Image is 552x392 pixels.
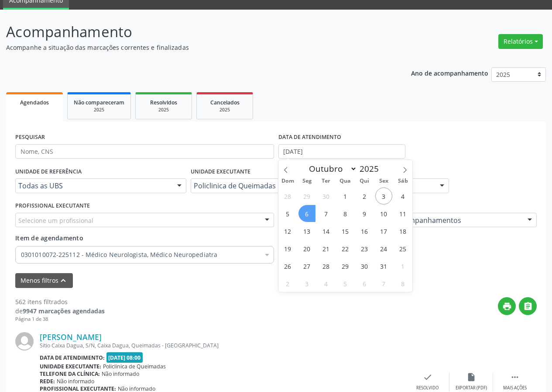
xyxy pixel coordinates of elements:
span: Não informado [102,370,139,378]
label: PESQUISAR [15,131,45,144]
a: [PERSON_NAME] [40,332,102,342]
span: Outubro 21, 2025 [318,240,335,257]
span: Outubro 2, 2025 [356,187,373,205]
span: Setembro 29, 2025 [298,187,315,205]
b: Telefone da clínica: [40,370,100,378]
label: DATA DE ATENDIMENTO [278,131,341,144]
div: Exportar (PDF) [456,385,487,391]
input: Year [357,163,386,174]
input: Selecione um intervalo [278,144,405,159]
span: Outubro 18, 2025 [394,222,411,239]
span: Seg [297,178,316,184]
i: insert_drive_file [466,372,476,382]
span: Outubro 20, 2025 [298,240,315,257]
span: Outubro 23, 2025 [356,240,373,257]
span: Outubro 27, 2025 [298,257,315,274]
span: Outubro 28, 2025 [318,257,335,274]
i: keyboard_arrow_up [58,276,68,285]
button:  [519,297,537,315]
p: Acompanhe a situação das marcações correntes e finalizadas [6,43,384,52]
span: Outubro 16, 2025 [356,222,373,239]
span: Outubro 30, 2025 [356,257,373,274]
span: Sáb [393,178,412,184]
p: Acompanhamento [6,21,384,43]
div: Mais ações [503,385,527,391]
span: Outubro 26, 2025 [279,257,296,274]
span: Item de agendamento [15,234,83,242]
div: de [15,306,105,316]
div: 2025 [142,107,185,113]
span: Ter [316,178,336,184]
p: Ano de acompanhamento [411,67,488,78]
span: Outubro 3, 2025 [375,187,392,205]
div: 2025 [74,107,124,113]
span: Outubro 1, 2025 [337,187,354,205]
span: Outubro 17, 2025 [375,222,392,239]
span: Novembro 7, 2025 [375,275,392,292]
i:  [510,372,520,382]
span: Outubro 31, 2025 [375,257,392,274]
span: Agendados [20,99,49,106]
span: Policlinica de Queimadas [103,363,166,370]
i:  [523,302,533,311]
span: Outubro 13, 2025 [298,222,315,239]
span: Policlinica de Queimadas [194,181,432,190]
div: 562 itens filtrados [15,297,105,306]
span: Outubro 10, 2025 [375,205,392,222]
b: Data de atendimento: [40,354,105,361]
span: Outubro 6, 2025 [298,205,315,222]
span: Selecione um profissional [18,216,93,225]
i: print [502,302,512,311]
span: Outubro 8, 2025 [337,205,354,222]
span: Outubro 14, 2025 [318,222,335,239]
span: Setembro 28, 2025 [279,187,296,205]
span: Novembro 2, 2025 [279,275,296,292]
span: Novembro 1, 2025 [394,257,411,274]
span: Outubro 24, 2025 [375,240,392,257]
span: Outubro 22, 2025 [337,240,354,257]
span: Outubro 5, 2025 [279,205,296,222]
span: Dom [278,178,298,184]
span: Outubro 15, 2025 [337,222,354,239]
div: Resolvido [416,385,439,391]
span: Outubro 4, 2025 [394,187,411,205]
label: PROFISSIONAL EXECUTANTE [15,199,90,213]
span: Outubro 19, 2025 [279,240,296,257]
span: Novembro 6, 2025 [356,275,373,292]
span: Novembro 8, 2025 [394,275,411,292]
span: Cancelados [210,99,240,106]
label: UNIDADE EXECUTANTE [191,165,250,178]
span: [DATE] 08:00 [106,352,143,362]
span: Outubro 25, 2025 [394,240,411,257]
span: Qua [336,178,355,184]
b: Unidade executante: [40,363,101,370]
span: Não compareceram [74,99,124,106]
span: Não informado [57,378,94,385]
span: Outubro 9, 2025 [356,205,373,222]
i: check [423,372,432,382]
label: UNIDADE DE REFERÊNCIA [15,165,82,178]
div: 2025 [203,107,247,113]
input: Nome, CNS [15,144,274,159]
span: Todas as UBS [18,181,168,190]
span: Qui [355,178,374,184]
span: 0301010072-225112 - Médico Neurologista, Médico Neuropediatra [21,250,260,259]
span: Outubro 29, 2025 [337,257,354,274]
div: Página 1 de 38 [15,316,105,323]
button: Menos filtroskeyboard_arrow_up [15,273,73,288]
img: img [15,332,34,350]
span: Outubro 12, 2025 [279,222,296,239]
span: Novembro 5, 2025 [337,275,354,292]
select: Month [305,163,357,175]
span: Setembro 30, 2025 [318,187,335,205]
button: print [498,297,516,315]
div: Sitio Caixa Dagua, S/N, Caixa Dagua, Queimadas - [GEOGRAPHIC_DATA] [40,342,406,349]
span: Outubro 7, 2025 [318,205,335,222]
span: Sex [374,178,393,184]
span: Novembro 4, 2025 [318,275,335,292]
span: Outubro 11, 2025 [394,205,411,222]
button: Relatórios [498,34,543,49]
strong: 9947 marcações agendadas [23,307,105,315]
span: Resolvidos [150,99,177,106]
b: Rede: [40,378,55,385]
